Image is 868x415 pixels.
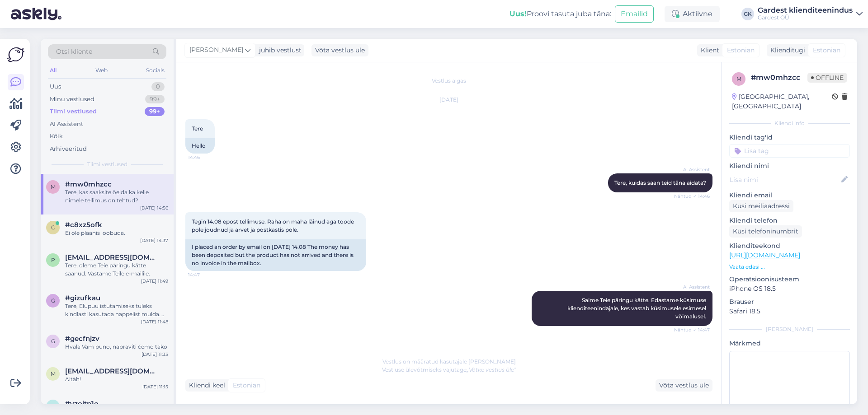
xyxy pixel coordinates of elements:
span: p [51,256,55,263]
div: [DATE] 14:37 [140,237,168,244]
div: Hello [185,138,215,154]
div: [DATE] [185,96,712,104]
div: Klienditugi [767,46,805,55]
span: c [51,224,55,231]
div: Kliendi keel [185,381,225,390]
div: [GEOGRAPHIC_DATA], [GEOGRAPHIC_DATA] [732,92,832,111]
div: Socials [144,65,166,76]
span: Estonian [233,381,260,390]
div: Web [94,65,109,76]
div: [PERSON_NAME] [729,325,850,333]
i: „Võtke vestlus üle” [467,366,516,373]
div: Uus [50,82,61,91]
span: mariia.panchenko23@gmail.com [65,367,159,375]
p: Operatsioonisüsteem [729,275,850,284]
div: Hvala Vam puno, napraviti ćemo tako [65,343,168,351]
p: Klienditeekond [729,241,850,251]
div: [DATE] 14:56 [140,205,168,211]
div: Proovi tasuta juba täna: [509,9,611,19]
div: 99+ [145,95,165,104]
div: 99+ [145,107,165,116]
div: Gardest klienditeenindus [758,7,853,14]
div: juhib vestlust [255,46,302,55]
span: m [736,75,741,82]
div: Vestlus algas [185,77,712,85]
div: Minu vestlused [50,95,94,104]
span: m [51,183,56,190]
span: Tiimi vestlused [87,160,127,168]
div: [DATE] 11:33 [142,351,168,358]
div: All [48,65,58,76]
span: Nähtud ✓ 14:47 [674,326,710,333]
div: [DATE] 11:48 [141,318,168,325]
div: Klient [697,46,719,55]
div: Kõik [50,132,63,141]
span: Estonian [813,46,840,55]
div: Küsi meiliaadressi [729,200,793,212]
div: I placed an order by email on [DATE] 14.08 The money has been deposited but the product has not a... [185,239,366,271]
a: [URL][DOMAIN_NAME] [729,251,800,259]
span: Vestlus on määratud kasutajale [PERSON_NAME] [382,358,516,365]
span: 14:47 [188,271,222,278]
span: AI Assistent [676,284,710,290]
b: Uus! [509,9,527,18]
div: [DATE] 11:49 [141,278,168,284]
span: Tere [192,125,203,132]
div: Kliendi info [729,119,850,127]
div: Tere, Elupuu istutamiseks tuleks kindlasti kasutada happelist mulda. Kekkilä Okaspuu- ja Rododend... [65,302,168,318]
div: Küsi telefoninumbrit [729,225,802,238]
span: 14:46 [188,154,222,161]
span: Tegin 14.08 epost tellimuse. Raha on maha lǎinud aga toode pole joudnud ja arvet ja postkastis pole. [192,218,355,233]
span: #mw0mhzcc [65,180,112,188]
span: g [51,338,55,345]
button: Emailid [615,5,654,23]
div: GK [741,8,754,20]
div: AI Assistent [50,120,83,129]
span: m [51,370,56,377]
p: Kliendi nimi [729,161,850,171]
div: [DATE] 11:15 [142,383,168,390]
p: Safari 18.5 [729,307,850,316]
div: Aktiivne [665,6,720,22]
span: Estonian [727,46,755,55]
p: iPhone OS 18.5 [729,284,850,294]
input: Lisa tag [729,144,850,158]
span: #c8xz5ofk [65,221,102,229]
span: AI Assistent [676,166,710,173]
p: Vaata edasi ... [729,263,850,271]
div: Ei ole plaanis loobuda. [65,229,168,237]
span: Saime Teie päringu kätte. Edastame küsimuse klienditeenindajale, kes vastab küsimusele esimesel v... [567,297,708,320]
p: Kliendi tag'id [729,133,850,142]
input: Lisa nimi [730,175,840,185]
div: Võta vestlus üle [656,379,712,392]
img: Askly Logo [7,46,24,63]
div: Aitäh! [65,375,168,383]
span: Offline [807,73,847,83]
div: Arhiveeritud [50,145,87,154]
span: Nähtud ✓ 14:46 [674,193,710,200]
div: Tere, oleme Teie päringu kätte saanud. Vastame Teile e-mailile. [65,261,168,278]
p: Kliendi telefon [729,216,850,225]
div: # mw0mhzcc [751,72,807,83]
span: [PERSON_NAME] [189,45,243,55]
span: #gecfnjzv [65,335,99,343]
a: Gardest klienditeenindusGardest OÜ [758,7,863,21]
div: Gardest OÜ [758,14,853,21]
span: Tere, kuidas saan teid täna aidata? [614,179,706,186]
div: Tiimi vestlused [50,107,97,116]
span: Vestluse ülevõtmiseks vajutage [382,366,516,373]
span: palu236@hotmail.com [65,253,159,261]
span: Otsi kliente [56,47,92,56]
span: v [51,403,55,410]
p: Märkmed [729,339,850,348]
p: Brauser [729,297,850,307]
span: #vzoitp1o [65,400,99,408]
span: #gizufkau [65,294,100,302]
span: g [51,297,55,304]
div: Tere, kas saaksite öelda ka kelle nimele tellimus on tehtud? [65,188,168,205]
div: Võta vestlus üle [311,44,368,56]
p: Kliendi email [729,191,850,200]
div: 0 [151,82,165,91]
